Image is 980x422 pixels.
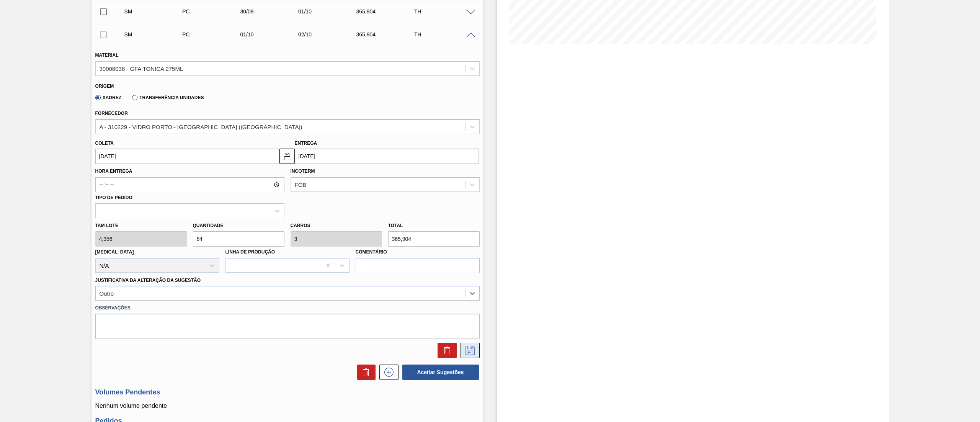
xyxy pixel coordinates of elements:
[291,168,315,174] label: Incoterm
[95,111,128,116] label: Fornecedor
[283,152,292,161] img: locked
[122,31,189,38] div: Sugestão Manual
[295,182,307,188] div: FOB
[412,31,479,38] div: TH
[100,123,302,130] div: A - 310229 - VIDRO PORTO - [GEOGRAPHIC_DATA] ([GEOGRAPHIC_DATA])
[95,141,114,146] label: Coleta
[95,402,480,409] p: Nenhum volume pendente
[356,247,480,258] label: Comentário
[193,223,224,228] label: Quantidade
[238,31,304,38] div: 01/10/2025
[95,52,119,58] label: Material
[402,365,479,380] button: Aceitar Sugestões
[296,8,363,15] div: 01/10/2025
[95,195,132,200] label: Tipo de pedido
[95,303,480,314] label: Observações
[354,31,420,38] div: 365,904
[412,8,479,15] div: TH
[296,31,363,38] div: 02/10/2025
[95,166,284,177] label: Hora Entrega
[457,343,480,358] div: Salvar Sugestão
[95,83,114,89] label: Origem
[225,249,275,255] label: Linha de Produção
[180,8,247,15] div: Pedido de Compra
[388,223,403,228] label: Total
[291,223,310,228] label: Carros
[295,149,479,164] input: dd/mm/yyyy
[376,365,399,380] div: Nova sugestão
[100,290,114,297] div: Outro
[95,149,279,164] input: dd/mm/yyyy
[354,8,420,15] div: 365,904
[238,8,304,15] div: 30/09/2025
[180,31,247,38] div: Pedido de Compra
[95,388,480,396] h3: Volumes Pendentes
[353,365,376,380] div: Excluir Sugestões
[132,95,204,100] label: Transferência Unidades
[95,249,134,255] label: [MEDICAL_DATA]
[122,8,189,15] div: Sugestão Manual
[95,220,187,231] label: Tam lote
[95,95,122,100] label: Xadrez
[434,343,457,358] div: Excluir Sugestão
[399,364,480,381] div: Aceitar Sugestões
[295,141,317,146] label: Entrega
[100,65,183,72] div: 30008038 - GFA TONICA 275ML
[95,278,201,283] label: Justificativa da Alteração da Sugestão
[279,149,295,164] button: locked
